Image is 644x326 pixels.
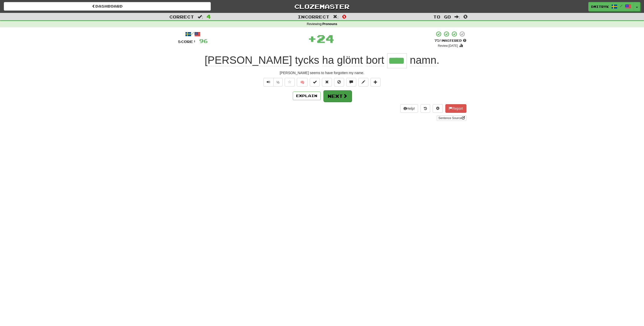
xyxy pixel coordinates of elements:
span: 0 [463,13,468,19]
button: Play sentence audio (ctl+space) [263,78,274,86]
span: 75 % [434,38,442,42]
span: DmitryK [591,4,609,9]
span: Score: [178,39,196,44]
button: 🧠 [297,78,308,86]
button: Report [445,104,466,113]
span: [PERSON_NAME] [205,54,292,66]
span: namn [410,54,437,66]
button: Next [323,90,352,102]
div: Text-to-speech controls [262,78,283,86]
button: ½ [273,78,283,86]
a: Clozemaster [218,2,425,11]
span: Incorrect [298,14,329,19]
a: DmitryK / [588,2,634,11]
button: Round history (alt+y) [421,104,430,113]
span: glömt [337,54,363,66]
span: : [198,15,203,19]
span: 4 [206,13,211,19]
strong: Pronouns [322,22,337,26]
button: Ignore sentence (alt+i) [334,78,344,86]
span: 0 [342,13,346,19]
span: tycks [295,54,319,66]
span: Correct [169,14,194,19]
button: Edit sentence (alt+d) [358,78,368,86]
a: Dashboard [4,2,211,11]
span: 24 [317,32,334,45]
span: : [333,15,339,19]
span: To go [433,14,451,19]
a: Sentence Source [437,115,466,121]
span: 96 [199,38,208,44]
span: / [620,4,622,8]
button: Discuss sentence (alt+u) [346,78,356,86]
small: Review: [DATE] [438,44,458,48]
div: Mastered [434,38,466,43]
span: bort [366,54,384,66]
button: Reset to 0% Mastered (alt+r) [322,78,332,86]
button: Add to collection (alt+a) [370,78,381,86]
div: [PERSON_NAME] seems to have forgotten my name. [178,70,466,75]
span: : [454,15,460,19]
div: / [178,31,208,37]
button: Explain [293,92,321,100]
span: ha [322,54,334,66]
button: Help! [400,104,418,113]
button: Set this sentence to 100% Mastered (alt+m) [310,78,320,86]
button: Favorite sentence (alt+f) [285,78,295,86]
span: + [308,31,317,46]
span: . [407,54,439,66]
